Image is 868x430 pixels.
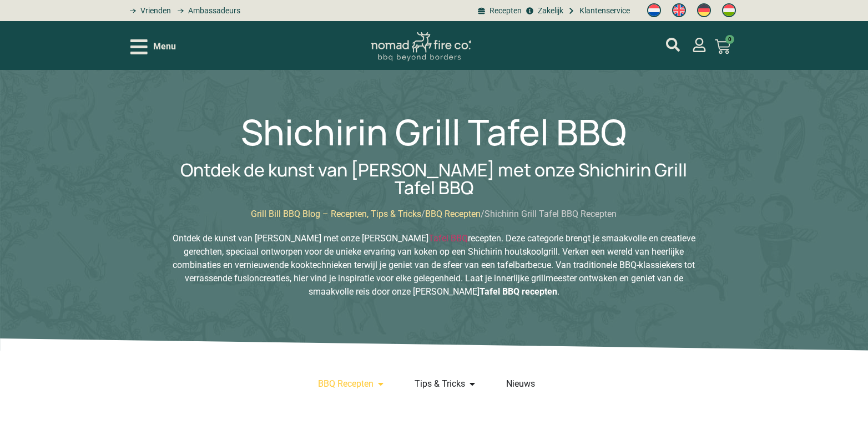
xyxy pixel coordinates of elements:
[162,161,707,196] h2: Ontdek de kunst van [PERSON_NAME] met onze Shichirin Grill Tafel BBQ
[692,1,716,21] a: Switch to Duits
[162,232,707,299] p: Ontdek de kunst van [PERSON_NAME] met onze [PERSON_NAME] recepten. Deze categorie brengt je smaak...
[318,377,374,391] a: BBQ Recepten
[697,3,711,17] img: Duits
[480,286,557,297] strong: Tafel BBQ recepten
[672,3,686,17] img: Engels
[722,3,736,17] img: Hongaars
[421,209,425,219] span: /
[185,5,240,17] span: Ambassadeurs
[428,233,468,244] a: Tafel BBQ
[485,209,617,219] span: Shichirin Grill Tafel BBQ Recepten
[371,32,471,62] img: Nomad Logo
[506,377,535,391] a: Nieuws
[251,209,421,219] a: Grill Bill BBQ Blog – Recepten, Tips & Tricks
[725,35,734,44] span: 0
[481,209,485,219] span: /
[153,40,176,53] span: Menu
[666,38,680,52] a: mijn account
[476,5,521,17] a: BBQ recepten
[126,5,171,17] a: grill bill vrienden
[241,114,627,150] h1: Shichirin Grill Tafel BBQ
[138,5,171,17] span: Vrienden
[702,32,744,61] a: 0
[415,377,465,391] a: Tips & Tricks
[174,5,240,17] a: grill bill ambassadors
[425,209,481,219] a: BBQ Recepten
[566,5,630,17] a: grill bill klantenservice
[667,1,692,21] a: Switch to Engels
[577,5,630,17] span: Klantenservice
[647,3,661,17] img: Nederlands
[716,1,741,21] a: Switch to Hongaars
[524,5,563,17] a: grill bill zakeljk
[130,37,176,57] div: Open/Close Menu
[487,5,522,17] span: Recepten
[692,38,706,52] a: mijn account
[535,5,563,17] span: Zakelijk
